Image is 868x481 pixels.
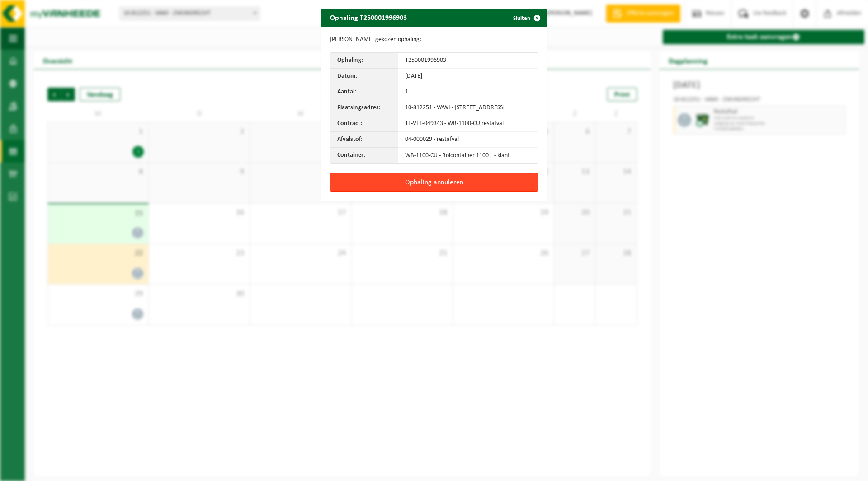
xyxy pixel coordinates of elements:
h2: Ophaling T250001996903 [321,9,416,26]
th: Datum: [330,69,398,84]
td: T250001996903 [398,53,538,69]
th: Contract: [330,116,398,132]
th: Plaatsingsadres: [330,100,398,116]
button: Sluiten [506,9,546,27]
td: [DATE] [398,69,538,84]
td: WB-1100-CU - Rolcontainer 1100 L - klant [398,148,538,163]
td: 1 [398,84,538,100]
th: Container: [330,148,398,163]
th: Ophaling: [330,53,398,69]
button: Ophaling annuleren [330,173,538,192]
th: Aantal: [330,84,398,100]
th: Afvalstof: [330,132,398,148]
td: 04-000029 - restafval [398,132,538,148]
td: 10-812251 - VAWI - [STREET_ADDRESS] [398,100,538,116]
td: TL-VEL-049343 - WB-1100-CU restafval [398,116,538,132]
p: [PERSON_NAME] gekozen ophaling: [330,36,538,43]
